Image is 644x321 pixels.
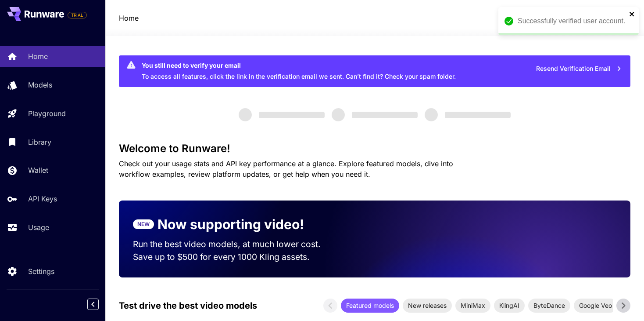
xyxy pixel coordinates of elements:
span: MiniMax [455,301,490,310]
p: Settings [28,266,54,277]
p: API Keys [28,193,57,204]
div: To access all features, click the link in the verification email we sent. Can’t find it? Check yo... [142,58,456,84]
div: Successfully verified user account. [518,16,626,26]
span: Featured models [341,301,399,310]
button: close [629,11,635,18]
div: Google Veo [574,299,617,313]
p: Library [28,137,51,147]
span: TRIAL [68,12,86,18]
iframe: Chat Widget [600,279,644,321]
div: MiniMax [455,299,490,313]
button: Resend Verification Email [531,60,627,78]
h3: Welcome to Runware! [119,142,631,155]
p: Usage [28,222,49,233]
div: KlingAI [494,299,525,313]
div: ByteDance [528,299,570,313]
span: ByteDance [528,301,570,310]
div: Collapse sidebar [94,296,105,312]
span: Check out your usage stats and API key performance at a glance. Explore featured models, dive int... [119,159,453,179]
span: New releases [403,301,452,310]
p: NEW [137,220,150,228]
p: Home [28,51,48,62]
a: Home [119,13,139,23]
span: Google Veo [574,301,617,310]
div: You still need to verify your email [142,61,456,70]
div: Featured models [341,299,399,313]
button: Collapse sidebar [87,299,99,310]
p: Wallet [28,165,48,175]
nav: breadcrumb [119,13,139,23]
span: KlingAI [494,301,525,310]
div: New releases [403,299,452,313]
p: Save up to $500 for every 1000 Kling assets. [133,251,337,263]
p: Run the best video models, at much lower cost. [133,238,337,251]
p: Playground [28,108,66,119]
p: Now supporting video! [157,215,304,234]
span: Add your payment card to enable full platform functionality. [68,10,87,20]
p: Models [28,80,52,90]
p: Test drive the best video models [119,299,257,312]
